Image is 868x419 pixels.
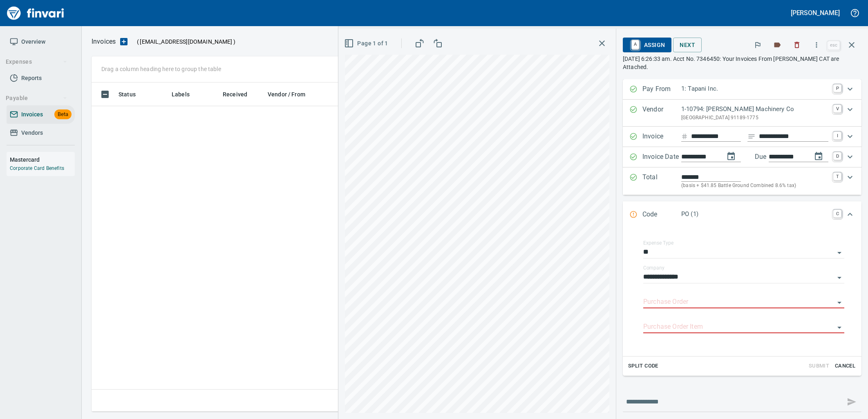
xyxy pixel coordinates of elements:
[268,89,316,99] span: Vendor / From
[7,33,75,51] a: Overview
[833,152,841,160] a: D
[642,131,681,142] p: Invoice
[809,147,828,166] button: change due date
[681,84,828,94] p: 1: Tapani Inc.
[721,147,741,166] button: change date
[101,65,221,73] p: Drag a column heading here to group the table
[623,228,861,376] div: Expand
[791,9,840,17] h5: [PERSON_NAME]
[623,79,861,100] div: Expand
[642,105,681,122] p: Vendor
[788,36,806,54] button: Discard
[623,127,861,147] div: Expand
[833,131,841,140] a: I
[10,155,75,164] h6: Mastercard
[139,38,233,46] span: [EMAIL_ADDRESS][DOMAIN_NAME]
[642,84,681,95] p: Pay From
[623,201,861,228] div: Expand
[768,36,786,54] button: Labels
[2,54,71,69] button: Expenses
[54,110,72,119] span: Beta
[6,93,67,103] span: Payable
[747,132,756,140] svg: Invoice description
[342,36,391,51] button: Page 1 of 1
[834,247,845,259] button: Open
[623,100,861,127] div: Expand
[6,57,67,67] span: Expenses
[834,322,845,333] button: Open
[825,35,861,55] span: Close invoice
[5,3,66,23] img: Finvari
[21,73,42,83] span: Reports
[833,209,841,218] a: C
[755,152,794,162] p: Due
[833,84,841,92] a: P
[681,114,828,122] p: [GEOGRAPHIC_DATA] 91189-1775
[172,89,200,99] span: Labels
[119,89,146,99] span: Status
[789,7,842,19] button: [PERSON_NAME]
[629,38,665,52] span: Assign
[172,89,190,99] span: Labels
[681,105,828,114] p: 1-10794: [PERSON_NAME] Machinery Co
[92,37,116,47] nav: breadcrumb
[21,109,43,120] span: Invoices
[119,89,136,99] span: Status
[643,266,664,271] label: Company
[268,89,305,99] span: Vendor / From
[21,37,45,47] span: Overview
[7,105,75,124] a: InvoicesBeta
[681,209,828,219] p: PO (1)
[223,89,247,99] span: Received
[623,167,861,195] div: Expand
[623,147,861,167] div: Expand
[749,36,767,54] button: Flag
[623,38,671,52] button: AAssign
[681,131,688,141] svg: Invoice number
[623,55,861,71] p: [DATE] 6:26:33 am. Acct No. 7346450: Your Invoices From [PERSON_NAME] CAT are Attached.
[642,152,681,163] p: Invoice Date
[628,361,658,371] span: Split Code
[828,41,840,50] a: esc
[833,172,841,181] a: T
[842,392,861,412] span: This records your message into the invoice and notifies anyone mentioned
[834,272,845,283] button: Open
[680,40,695,50] span: Next
[642,172,681,190] p: Total
[673,38,702,53] button: Next
[92,37,116,47] p: Invoices
[834,361,856,371] span: Cancel
[833,105,841,113] a: V
[2,91,71,106] button: Payable
[642,209,681,220] p: Code
[21,128,43,138] span: Vendors
[832,360,858,372] button: Cancel
[626,360,660,372] button: Split Code
[834,297,845,308] button: Open
[7,124,75,142] a: Vendors
[10,165,64,171] a: Corporate Card Benefits
[116,37,132,47] button: Upload an Invoice
[346,38,388,49] span: Page 1 of 1
[643,241,673,246] label: Expense Type
[132,38,235,46] p: ( )
[808,36,825,54] button: More
[681,182,828,190] p: (basis + $41.85 Battle Ground Combined 8.6% tax)
[223,89,258,99] span: Received
[631,40,639,49] a: A
[7,69,75,87] a: Reports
